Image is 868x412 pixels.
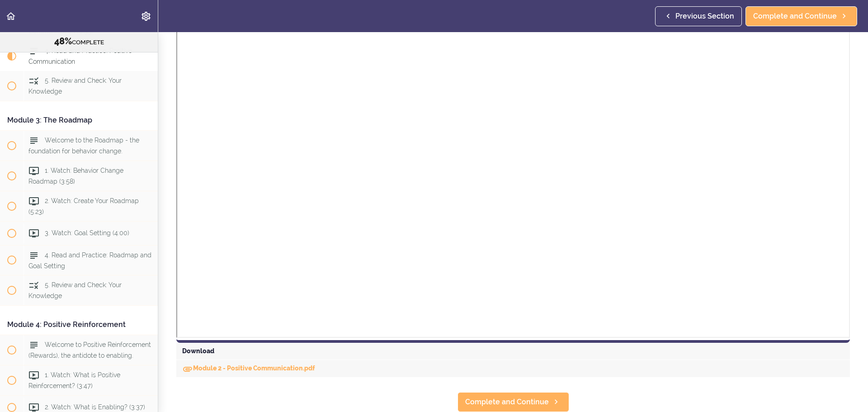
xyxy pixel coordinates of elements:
[28,166,123,184] span: 1. Watch: Behavior Change Roadmap (3:58)
[45,229,129,236] span: 3. Watch: Goal Setting (4:00)
[28,77,122,95] span: 5. Review and Check: Your Knowledge
[28,341,151,359] span: Welcome to Positive Reinforcement (Rewards), the antidote to enabling.
[28,281,122,299] span: 5. Review and Check: Your Knowledge
[182,364,193,374] svg: Download
[45,403,145,411] span: 2. Watch: What is Enabling? (3:37)
[753,11,837,22] span: Complete and Continue
[182,365,315,372] a: DownloadModule 2 - Positive Communication.pdf
[54,36,72,47] span: 48%
[655,6,742,26] a: Previous Section
[465,397,549,407] span: Complete and Continue
[675,11,734,22] span: Previous Section
[5,11,16,22] svg: Back to course curriculum
[176,343,850,360] div: Download
[28,47,132,65] span: 4. Read and Practice: Positive Communication
[458,392,569,412] a: Complete and Continue
[28,197,139,214] span: 2. Watch: Create Your Roadmap (5:23)
[141,11,151,22] svg: Settings Menu
[28,136,139,154] span: Welcome to the Roadmap - the foundation for behavior change.
[28,371,120,389] span: 1. Watch: What is Positive Reinforcement? (3:47)
[28,251,151,269] span: 4. Read and Practice: Roadmap and Goal Setting
[11,36,146,47] div: COMPLETE
[745,6,857,26] a: Complete and Continue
